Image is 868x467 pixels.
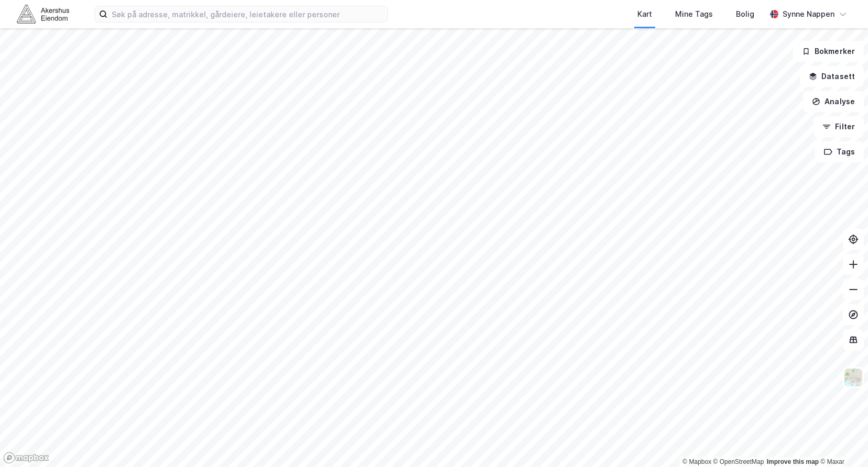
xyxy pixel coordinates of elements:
div: Mine Tags [675,8,713,20]
button: Analyse [803,91,864,112]
img: akershus-eiendom-logo.9091f326c980b4bce74ccdd9f866810c.svg [17,5,69,23]
div: Kontrollprogram for chat [816,417,868,467]
input: Søk på adresse, matrikkel, gårdeiere, leietakere eller personer [107,6,387,22]
a: Mapbox [682,458,711,465]
button: Tags [815,141,864,162]
a: Mapbox homepage [3,452,49,464]
div: Kart [637,8,652,20]
a: Improve this map [767,458,819,465]
button: Datasett [800,66,864,87]
iframe: Chat Widget [816,417,868,467]
div: Bolig [736,8,754,20]
a: OpenStreetMap [713,458,764,465]
div: Synne Nappen [783,8,834,20]
button: Filter [813,116,864,137]
img: Z [843,368,863,387]
button: Bokmerker [793,41,864,62]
